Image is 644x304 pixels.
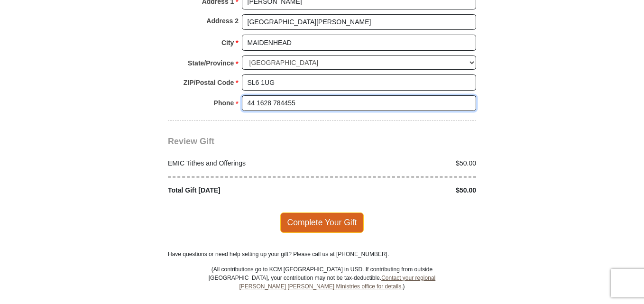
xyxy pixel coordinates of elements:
[280,212,364,232] span: Complete Your Gift
[184,76,234,89] strong: ZIP/Postal Code
[221,36,234,49] strong: City
[168,250,476,258] p: Have questions or need help setting up your gift? Please call us at [PHONE_NUMBER].
[188,56,234,70] strong: State/Province
[214,96,234,110] strong: Phone
[163,185,322,195] div: Total Gift [DATE]
[163,158,322,168] div: EMIC Tithes and Offerings
[322,158,481,168] div: $50.00
[239,275,435,290] a: Contact your regional [PERSON_NAME] [PERSON_NAME] Ministries office for details.
[206,14,239,28] strong: Address 2
[168,137,214,146] span: Review Gift
[322,185,481,195] div: $50.00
